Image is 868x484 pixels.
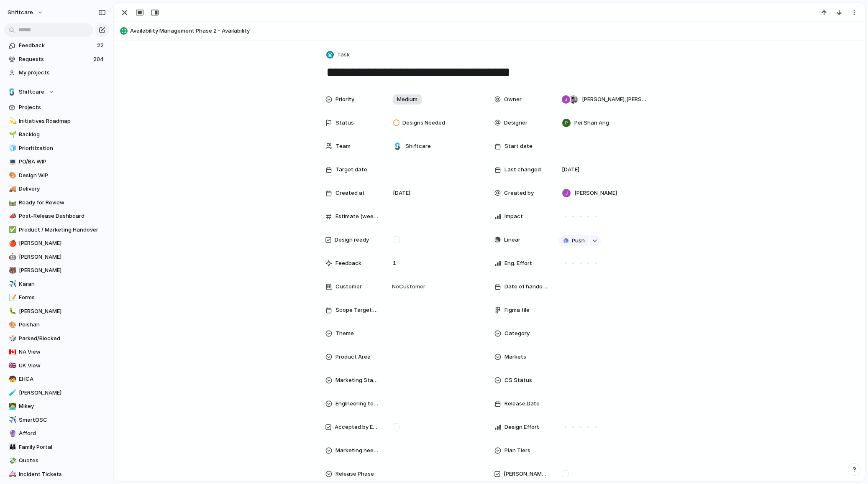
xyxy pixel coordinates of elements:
a: 🤖[PERSON_NAME] [4,251,109,263]
div: ✈️ [9,415,15,425]
span: 204 [93,55,105,64]
span: Release Phase [335,470,374,478]
button: ✈️ [8,416,16,424]
a: 🇬🇧UK View [4,359,109,372]
button: 📝 [8,293,16,302]
div: 🐛 [9,306,15,316]
button: 💸 [8,456,16,465]
span: Team [336,142,351,150]
div: 🎨 [9,320,15,330]
span: Estimate (weeks) [335,212,379,221]
span: Release Date [504,400,540,408]
button: shiftcare [4,6,48,19]
span: Linear [504,236,520,244]
span: Delivery [19,185,106,193]
span: Created by [504,189,534,197]
a: 🧒EHCA [4,373,109,385]
a: 🔮Afford [4,427,109,440]
button: Push [558,235,589,246]
span: NA View [19,348,106,356]
div: 👨‍💻 [9,402,15,411]
div: 🔮 [9,429,15,438]
a: 🚚Delivery [4,183,109,195]
span: Pei Shan Ang [574,119,609,127]
a: 🇨🇦NA View [4,346,109,358]
button: 🇨🇦 [8,348,16,356]
a: Projects [4,101,109,114]
a: 📝Forms [4,291,109,304]
span: Eng. Effort [504,259,532,267]
span: Plan Tiers [504,446,530,455]
span: [PERSON_NAME] [19,266,106,275]
span: [PERSON_NAME] [19,389,106,397]
span: Prioritization [19,144,106,153]
div: 🐻[PERSON_NAME] [4,264,109,277]
button: ✈️ [8,280,16,288]
button: 🐻 [8,266,16,275]
span: UK View [19,362,106,370]
div: 🛤️Ready for Review [4,196,109,209]
div: 🚚 [9,184,15,194]
span: Medium [397,95,417,104]
a: 🎨Peishan [4,318,109,331]
div: 🇨🇦 [9,347,15,357]
span: [DATE] [393,189,410,197]
div: 🧪 [9,388,15,397]
button: 👨‍💻 [8,402,16,410]
div: 📣Post-Release Dashboard [4,210,109,222]
span: Status [335,119,354,127]
button: 🍎 [8,239,16,247]
button: 🧒 [8,375,16,383]
a: 🐛[PERSON_NAME] [4,305,109,318]
div: 🎲Parked/Blocked [4,332,109,345]
span: Product / Marketing Handover [19,226,106,234]
span: Accepted by Engineering [335,423,379,431]
a: Requests204 [4,53,109,66]
div: 🐻 [9,266,15,275]
div: 🚑Incident Tickets [4,468,109,481]
span: shiftcare [8,8,33,17]
span: Designer [504,119,527,127]
span: Feedback [335,259,361,267]
a: ✈️SmartOSC [4,414,109,426]
span: Designs Needed [402,119,445,127]
span: Projects [19,103,106,112]
a: 🎨Design WIP [4,169,109,182]
a: ✅Product / Marketing Handover [4,224,109,236]
div: 💫 [9,116,15,126]
a: 🧊Prioritization [4,142,109,155]
span: Owner [504,95,522,104]
span: Marketing needed [335,446,379,455]
span: Category [504,329,530,338]
a: My projects [4,66,109,79]
span: Push [572,237,585,245]
span: [PERSON_NAME] [19,253,106,261]
div: 💻 [9,157,15,167]
span: Scope Target Date [335,306,379,314]
span: Marketing Status [335,376,379,385]
a: 👨‍💻Mikey [4,400,109,413]
button: 🎨 [8,321,16,329]
span: Ready for Review [19,199,106,207]
a: ✈️Karan [4,278,109,290]
span: 22 [97,41,105,50]
span: PO/BA WIP [19,158,106,166]
span: Incident Tickets [19,470,106,479]
span: Product Area [335,353,371,361]
button: 🧊 [8,144,16,153]
div: ✈️ [9,279,15,289]
span: [PERSON_NAME] [19,239,106,247]
span: 1 [389,259,399,267]
span: [PERSON_NAME] Watching [504,470,548,478]
a: 💻PO/BA WIP [4,155,109,168]
a: 👪Family Portal [4,441,109,453]
div: 💫Initiatives Roadmap [4,115,109,127]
